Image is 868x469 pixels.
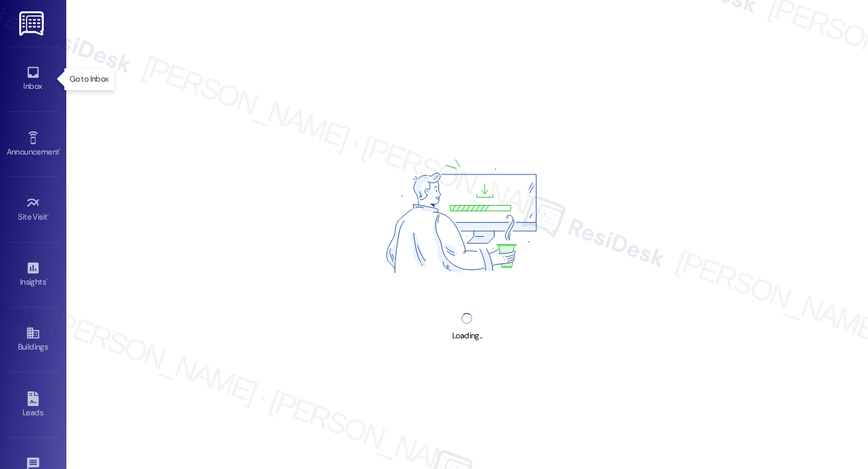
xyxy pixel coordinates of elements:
[7,387,60,423] a: Leads
[452,329,482,343] div: Loading...
[70,74,108,85] p: Go to Inbox
[46,275,48,285] span: •
[48,210,50,220] span: •
[59,145,61,155] span: •
[7,322,60,358] a: Buildings
[7,61,60,97] a: Inbox
[7,192,60,228] a: Site Visit •
[7,257,60,293] a: Insights •
[19,11,46,36] img: ResiDesk Logo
